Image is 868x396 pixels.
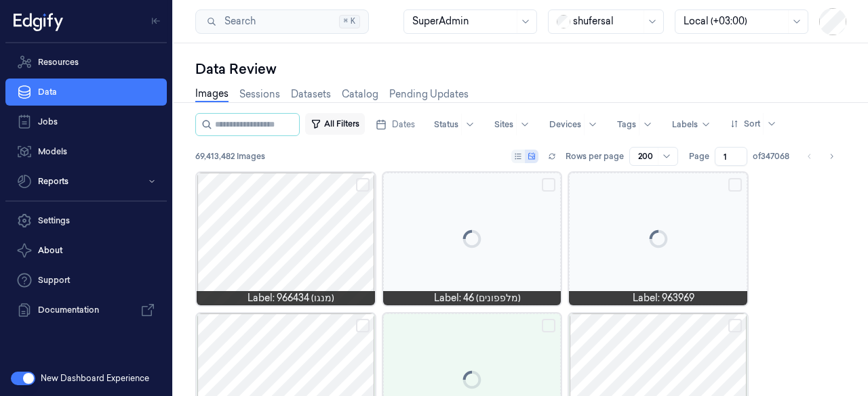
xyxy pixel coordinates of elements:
[5,49,167,76] a: Resources
[195,87,229,102] a: Images
[248,291,334,305] span: Label: 966434 (מנגו)
[195,150,265,162] span: 69,413,482 Images
[5,168,167,195] button: Reports
[5,207,167,234] a: Settings
[800,147,841,166] nav: pagination
[342,87,378,102] a: Catalog
[5,296,167,324] a: Documentation
[356,178,370,192] button: Select row
[728,178,742,192] button: Select row
[195,9,369,34] button: Search⌘K
[434,291,521,305] span: Label: 46 (מלפפונים)
[370,114,420,135] button: Dates
[566,150,624,162] p: Rows per page
[542,319,555,332] button: Select row
[291,87,331,102] a: Datasets
[219,14,256,28] span: Search
[542,178,555,192] button: Select row
[356,319,370,332] button: Select row
[728,319,742,332] button: Select row
[5,267,167,294] a: Support
[195,60,846,79] div: Data Review
[5,138,167,165] a: Models
[5,79,167,106] a: Data
[689,150,709,162] span: Page
[5,108,167,135] a: Jobs
[305,113,365,135] button: All Filters
[392,118,415,131] span: Dates
[145,10,167,32] button: Toggle Navigation
[753,150,789,162] span: of 347068
[822,147,841,166] button: Go to next page
[633,291,694,305] span: Label: 963969
[389,87,469,102] a: Pending Updates
[239,87,280,102] a: Sessions
[5,237,167,264] button: About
